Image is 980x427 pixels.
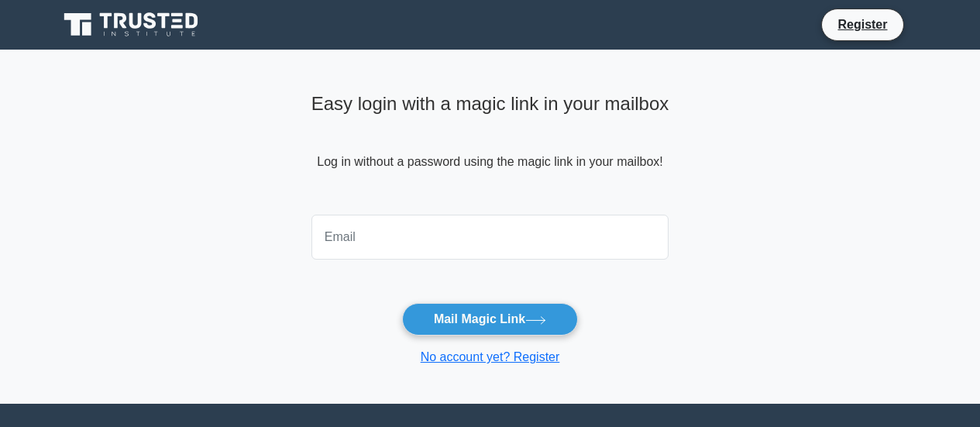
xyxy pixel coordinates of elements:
input: Email [311,215,669,260]
div: Log in without a password using the magic link in your mailbox! [311,87,669,208]
button: Mail Magic Link [402,303,578,336]
h4: Easy login with a magic link in your mailbox [311,93,669,115]
a: Register [828,15,896,34]
a: No account yet? Register [421,350,560,363]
